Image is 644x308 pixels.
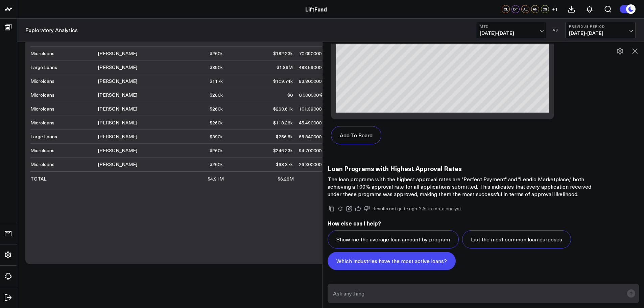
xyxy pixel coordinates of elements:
button: MTD[DATE]-[DATE] [476,22,546,38]
div: $390k [210,133,223,140]
div: $1.89M [277,64,293,71]
h3: Loan Programs with Highest Approval Rates [328,165,598,172]
div: [PERSON_NAME] [98,78,137,85]
div: CL [502,5,510,13]
div: $118.26k [273,119,293,126]
div: 93.800000% [299,78,326,85]
div: $0 [287,92,293,98]
div: 101.390000% [299,105,329,112]
button: List the most common loan purposes [462,230,571,248]
div: CS [541,5,549,13]
div: $260k [210,147,223,154]
div: 94.700000% [299,147,326,154]
div: $390k [210,64,223,71]
div: $182.23k [273,50,293,57]
button: Add To Board [331,126,381,144]
button: Show me the average loan amount by program [328,230,459,248]
div: Large Loans [30,133,57,140]
div: Microloans [30,78,54,85]
div: Microloans [30,92,54,98]
div: [PERSON_NAME] [98,64,137,71]
b: MTD [480,24,543,28]
div: $263.61k [273,105,293,112]
span: + 1 [552,7,558,11]
a: Exploratory Analytics [25,26,78,34]
div: $68.37k [276,161,293,168]
h2: How else can I help? [328,219,639,227]
div: 483.590000% [299,64,329,71]
div: $260k [210,92,223,98]
div: Microloans [30,147,54,154]
a: Ask a data analyst [422,206,461,211]
div: 70.090000% [299,50,326,57]
div: $6.26M [278,175,294,182]
div: $260k [210,119,223,126]
button: Previous Period[DATE]-[DATE] [565,22,636,38]
div: Microloans [30,105,54,112]
div: 45.490000% [299,119,326,126]
span: [DATE] - [DATE] [569,30,632,36]
div: Microloans [30,119,54,126]
a: Log Out [2,291,15,304]
div: Microloans [30,50,54,57]
div: [PERSON_NAME] [98,147,137,154]
div: AL [521,5,529,13]
div: $117k [210,78,223,85]
div: Large Loans [30,64,57,71]
div: [PERSON_NAME] [98,133,137,140]
div: $256.8k [276,133,293,140]
div: [PERSON_NAME] [98,105,137,112]
div: TOTAL [30,175,46,182]
div: [PERSON_NAME] [98,92,137,98]
div: $4.91M [208,175,224,182]
b: Previous Period [569,24,632,28]
button: +1 [551,5,559,13]
p: The loan programs with the highest approval rates are "Perfect Payment" and "Lendio Marketplace,"... [328,175,598,198]
div: $260k [210,50,223,57]
div: $246.23k [273,147,293,154]
button: Which industries have the most active loans? [328,252,456,270]
span: [DATE] - [DATE] [480,30,543,36]
div: $260k [210,105,223,112]
div: [PERSON_NAME] [98,119,137,126]
div: $109.74k [273,78,293,85]
div: $260k [210,161,223,168]
a: LiftFund [305,5,327,13]
div: [PERSON_NAME] [98,161,137,168]
div: 0.000000% [299,92,323,98]
button: Copy [328,205,336,213]
div: VS [550,28,562,32]
div: DT [511,5,520,13]
div: 65.840000% [299,133,326,140]
div: AH [531,5,539,13]
div: Microloans [30,161,54,168]
span: Results not quite right? [372,205,422,212]
div: 26.300000% [299,161,326,168]
input: Ask anything [331,287,624,300]
div: [PERSON_NAME] [98,50,137,57]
